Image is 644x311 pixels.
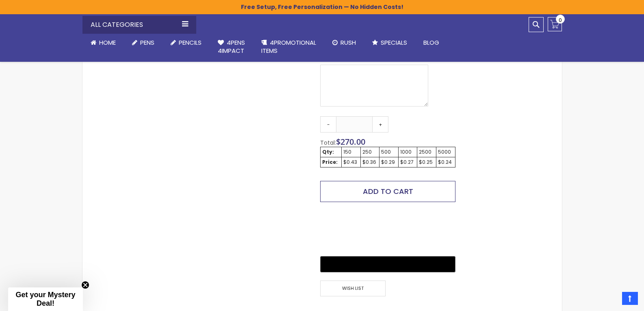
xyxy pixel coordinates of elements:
a: Blog [415,34,447,52]
div: $0.25 [419,159,434,165]
span: 0 [559,16,562,24]
span: Get your Mystery Deal! [15,291,75,307]
a: 4PROMOTIONALITEMS [253,34,324,60]
span: 270.00 [340,136,365,147]
span: Specials [381,38,407,47]
span: Rush [340,38,356,47]
span: Add to Cart [363,186,413,196]
button: Close teaser [81,281,89,289]
div: $0.36 [362,159,378,165]
div: 250 [362,149,378,155]
span: $ [336,136,365,147]
a: Specials [364,34,415,52]
a: + [372,116,388,133]
a: - [320,116,336,133]
span: Total: [320,139,336,147]
div: 5000 [438,149,453,155]
span: Home [99,38,116,47]
a: 4Pens4impact [210,34,253,60]
strong: Qty: [322,148,334,155]
a: Rush [324,34,364,52]
a: Top [622,292,638,305]
iframe: PayPal [320,208,455,250]
span: Pencils [179,38,202,47]
div: $0.29 [381,159,397,165]
div: $0.24 [438,159,453,165]
a: Pencils [163,34,210,52]
div: $0.43 [343,159,359,165]
span: 4PROMOTIONAL ITEMS [261,38,316,55]
div: Get your Mystery Deal!Close teaser [8,287,83,311]
div: 150 [343,149,359,155]
button: Add to Cart [320,181,455,202]
a: Home [82,34,124,52]
div: 1000 [400,149,415,155]
a: Wish List [320,281,388,296]
strong: Price: [322,159,338,165]
div: All Categories [82,16,196,34]
a: Pens [124,34,163,52]
a: 0 [548,17,562,31]
span: Blog [423,38,439,47]
div: 500 [381,149,397,155]
span: Pens [140,38,154,47]
span: Wish List [320,281,385,296]
div: 2500 [419,149,434,155]
div: $0.27 [400,159,415,165]
span: 4Pens 4impact [218,38,245,55]
button: Buy with GPay [320,256,455,272]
